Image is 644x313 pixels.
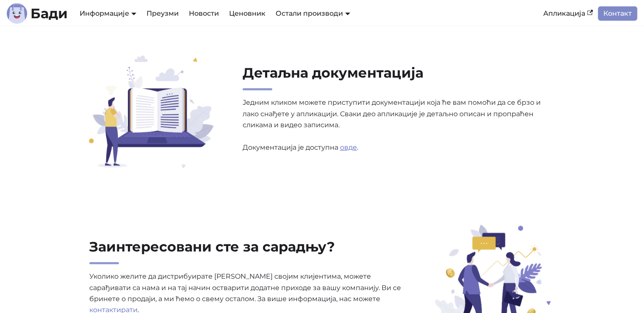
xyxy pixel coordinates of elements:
p: Једним кликом можете приступити документацији која ће вам помоћи да се брзо и лако снађете у апли... [243,97,555,153]
a: Новости [184,6,224,21]
a: ЛогоБади [7,3,68,24]
a: Ценовник [224,6,271,21]
img: Детаљна документација [86,54,218,169]
img: Лого [7,3,27,24]
b: Бади [30,7,68,20]
h2: Детаљна документација [243,64,555,90]
a: Информације [80,9,136,17]
a: Остали производи [276,9,350,17]
a: Контакт [598,6,637,21]
h2: Заинтересовани сте за сарадњу? [89,238,402,264]
a: Апликација [538,6,598,21]
a: Преузми [141,6,184,21]
a: овде [340,143,357,151]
